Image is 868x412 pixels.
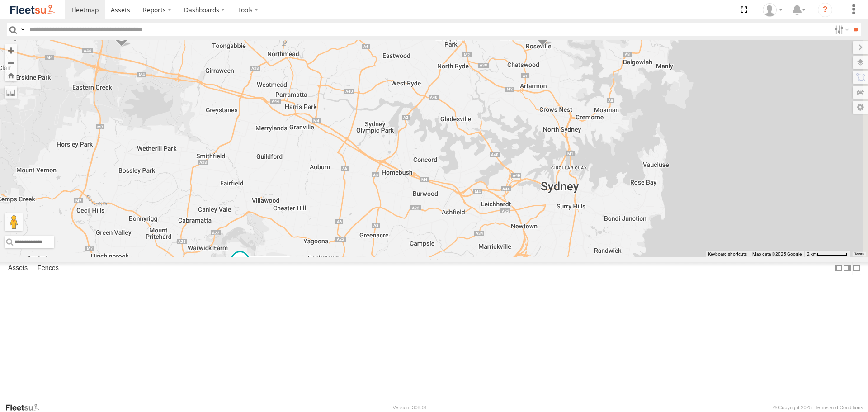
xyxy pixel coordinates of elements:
[19,23,26,36] label: Search Query
[853,101,868,114] label: Map Settings
[5,57,17,69] button: Zoom out
[708,251,747,257] button: Keyboard shortcuts
[834,262,843,275] label: Dock Summary Table to the Left
[852,262,861,275] label: Hide Summary Table
[5,403,47,412] a: Visit our Website
[818,3,832,17] i: ?
[843,262,852,275] label: Dock Summary Table to the Right
[773,405,863,410] div: © Copyright 2025 -
[854,252,864,256] a: Terms (opens in new tab)
[804,251,850,257] button: Map scale: 2 km per 63 pixels
[33,262,63,275] label: Fences
[831,23,850,36] label: Search Filter Options
[5,69,17,81] button: Zoom Home
[5,213,23,231] button: Drag Pegman onto the map to open Street View
[807,251,817,256] span: 2 km
[5,86,17,99] label: Measure
[9,4,56,16] img: fleetsu-logo-horizontal.svg
[393,405,427,410] div: Version: 308.01
[5,44,17,57] button: Zoom in
[752,251,802,256] span: Map data ©2025 Google
[759,3,786,17] div: Matt Mayall
[4,262,32,275] label: Assets
[815,405,863,410] a: Terms and Conditions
